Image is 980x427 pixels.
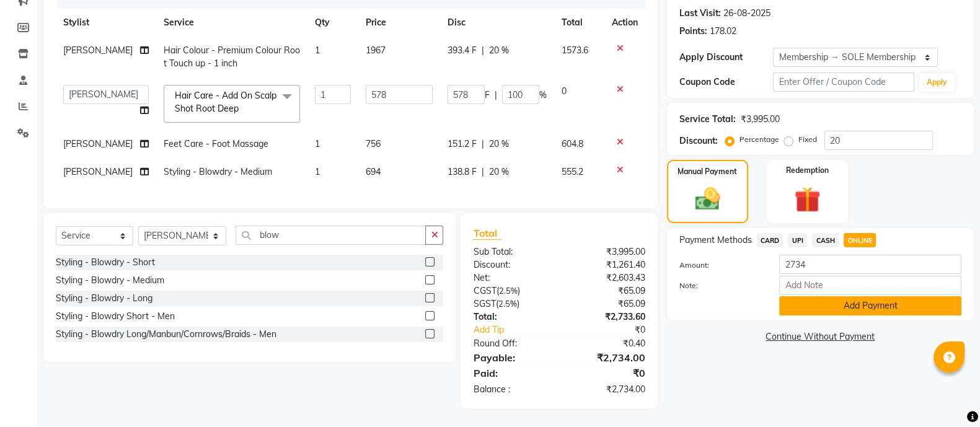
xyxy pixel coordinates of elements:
[739,134,779,145] label: Percentage
[575,324,655,337] div: ₹0
[473,298,495,309] span: SGST
[779,276,961,295] input: Add Note
[482,165,484,178] span: |
[315,45,320,56] span: 1
[448,138,477,151] span: 151.2 F
[156,9,307,37] th: Service
[679,76,774,89] div: Coupon Code
[604,9,645,37] th: Action
[919,73,955,92] button: Apply
[495,89,497,102] span: |
[670,280,770,291] label: Note:
[786,183,828,216] img: _gift.svg
[679,7,721,20] div: Last Visit:
[63,138,133,149] span: [PERSON_NAME]
[757,233,784,247] span: CARD
[559,366,655,381] div: ₹0
[687,185,728,213] img: _cash.svg
[489,44,509,57] span: 20 %
[482,138,484,151] span: |
[562,166,583,177] span: 555.2
[56,310,175,323] div: Styling - Blowdry Short - Men
[670,260,770,271] label: Amount:
[539,89,547,102] span: %
[489,138,509,151] span: 20 %
[315,138,320,149] span: 1
[679,25,707,38] div: Points:
[464,383,559,396] div: Balance :
[485,89,490,102] span: F
[236,226,426,245] input: Search or Scan
[56,328,276,341] div: Styling - Blowdry Long/Manbun/Cornrows/Braids - Men
[448,44,477,57] span: 393.4 F
[464,284,559,297] div: ( )
[366,45,386,56] span: 1967
[164,138,268,149] span: Feet Care - Foot Massage
[366,138,381,149] span: 756
[710,25,736,38] div: 178.02
[559,245,655,258] div: ₹3,995.00
[559,310,655,324] div: ₹2,733.60
[482,44,484,57] span: |
[779,255,961,274] input: Amount
[63,166,133,177] span: [PERSON_NAME]
[678,166,737,177] label: Manual Payment
[559,284,655,297] div: ₹65.09
[812,233,839,247] span: CASH
[56,256,155,269] div: Styling - Blowdry - Short
[175,90,276,114] span: Hair Care - Add On Scalp Shot Root Deep
[464,245,559,258] div: Sub Total:
[669,330,971,343] a: Continue Without Payment
[164,166,272,177] span: Styling - Blowdry - Medium
[448,165,477,178] span: 138.8 F
[366,166,381,177] span: 694
[56,9,156,37] th: Stylist
[779,296,961,315] button: Add Payment
[473,285,496,296] span: CGST
[562,138,583,149] span: 604.8
[358,9,440,37] th: Price
[464,310,559,324] div: Total:
[679,51,774,64] div: Apply Discount
[554,9,604,37] th: Total
[440,9,554,37] th: Disc
[464,337,559,350] div: Round Off:
[307,9,358,37] th: Qty
[798,134,817,145] label: Fixed
[788,233,807,247] span: UPI
[559,337,655,350] div: ₹0.40
[56,292,152,305] div: Styling - Blowdry - Long
[679,113,736,126] div: Service Total:
[498,286,517,296] span: 2.5%
[559,350,655,365] div: ₹2,734.00
[723,7,770,20] div: 26-08-2025
[741,113,780,126] div: ₹3,995.00
[464,350,559,365] div: Payable:
[239,103,244,114] a: x
[315,166,320,177] span: 1
[562,86,567,97] span: 0
[464,366,559,381] div: Paid:
[164,45,300,69] span: Hair Colour - Premium Colour Root Touch up - 1 inch
[489,165,509,178] span: 20 %
[559,271,655,284] div: ₹2,603.43
[464,324,575,337] a: Add Tip
[562,45,588,56] span: 1573.6
[464,258,559,271] div: Discount:
[498,299,516,309] span: 2.5%
[559,258,655,271] div: ₹1,261.40
[679,234,752,247] span: Payment Methods
[56,274,164,287] div: Styling - Blowdry - Medium
[464,297,559,310] div: ( )
[679,134,718,147] div: Discount:
[63,45,133,56] span: [PERSON_NAME]
[844,233,876,247] span: ONLINE
[559,297,655,310] div: ₹65.09
[773,73,914,92] input: Enter Offer / Coupon Code
[559,383,655,396] div: ₹2,734.00
[464,271,559,284] div: Net:
[786,165,829,176] label: Redemption
[473,227,501,240] span: Total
